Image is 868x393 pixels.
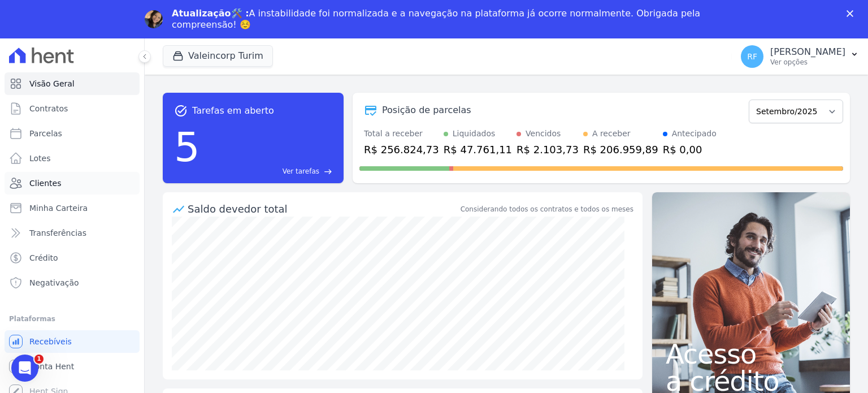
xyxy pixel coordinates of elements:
[382,103,471,117] div: Posição de parcelas
[29,153,51,164] span: Lotes
[592,128,631,140] div: A receber
[29,178,61,189] span: Clientes
[34,355,44,364] span: 1
[732,41,868,72] button: RF [PERSON_NAME] Ver opções
[29,78,75,89] span: Visão Geral
[9,312,135,326] div: Plataformas
[5,330,140,353] a: Recebíveis
[192,104,274,118] span: Tarefas em aberto
[847,10,858,17] div: Fechar
[770,46,845,58] p: [PERSON_NAME]
[5,222,140,244] a: Transferências
[163,45,273,67] button: Valeincorp Turim
[517,142,579,157] div: R$ 2.103,73
[29,252,58,264] span: Crédito
[663,142,717,157] div: R$ 0,00
[672,128,717,140] div: Antecipado
[583,142,658,157] div: R$ 206.959,89
[205,166,332,176] a: Ver tarefas east
[747,53,757,61] span: RF
[364,142,439,157] div: R$ 256.824,73
[5,355,140,378] a: Conta Hent
[29,361,74,372] span: Conta Hent
[5,97,140,120] a: Contratos
[5,172,140,195] a: Clientes
[444,142,512,157] div: R$ 47.761,11
[29,227,86,239] span: Transferências
[174,118,200,176] div: 5
[5,72,140,95] a: Visão Geral
[364,128,439,140] div: Total a receber
[145,10,163,28] img: Profile image for Adriane
[29,103,68,114] span: Contratos
[29,128,62,139] span: Parcelas
[461,204,633,214] div: Considerando todos os contratos e todos os meses
[526,128,561,140] div: Vencidos
[5,197,140,219] a: Minha Carteira
[666,340,836,368] span: Acesso
[29,336,72,347] span: Recebíveis
[5,271,140,294] a: Negativação
[172,8,249,19] b: Atualização🛠️ :
[5,247,140,269] a: Crédito
[453,128,496,140] div: Liquidados
[5,147,140,170] a: Lotes
[11,355,38,382] iframe: Intercom live chat
[29,202,88,214] span: Minha Carteira
[29,277,79,288] span: Negativação
[172,8,705,31] div: A instabilidade foi normalizada e a navegação na plataforma já ocorre normalmente. Obrigada pela ...
[324,167,332,176] span: east
[188,201,458,217] div: Saldo devedor total
[283,166,319,176] span: Ver tarefas
[770,58,845,67] p: Ver opções
[5,122,140,145] a: Parcelas
[174,104,188,118] span: task_alt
